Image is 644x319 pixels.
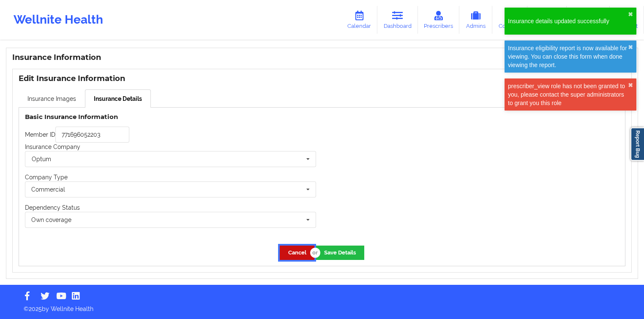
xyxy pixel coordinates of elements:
a: Admins [459,6,492,34]
button: close [628,11,633,18]
button: close [628,82,633,89]
label: Insurance Company [25,143,80,150]
div: Insurance details updated successfully [508,17,628,25]
input: Member ID [55,127,129,143]
a: Calendar [341,6,377,34]
label: Dependency Status [25,204,80,211]
button: Save Details [316,246,364,260]
div: Commercial [31,187,65,192]
h3: Edit Insurance Information [19,74,625,84]
label: Company Type [25,174,68,181]
a: Prescribers [418,6,460,34]
a: Report Bug [630,127,644,161]
a: Dashboard [377,6,418,34]
a: Coaches [492,6,527,34]
div: Optum [32,156,51,162]
label: Member ID [25,131,55,138]
div: Insurance eligibility report is now available for viewing. You can close this form when done view... [508,44,628,69]
div: Own coverage [31,217,71,223]
button: close [628,44,633,51]
p: © 2025 by Wellnite Health [18,299,626,313]
a: Insurance Images [19,89,85,107]
h4: Basic Insurance Information [25,113,316,121]
h3: Insurance Information [12,53,632,62]
div: prescriber_view role has not been granted to you, please contact the super administrators to gran... [508,82,628,107]
a: Insurance Details [85,89,151,108]
button: Cancel [280,246,314,260]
